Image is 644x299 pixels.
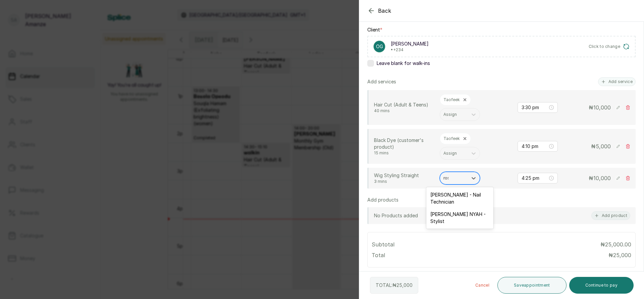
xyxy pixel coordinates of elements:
p: 15 mins [374,150,434,156]
div: [PERSON_NAME] NYAH - Stylist [426,208,493,227]
p: Add services [367,78,396,85]
input: Select time [522,104,548,111]
span: 25,000 [613,252,631,258]
span: 10,000 [593,175,611,181]
p: ₦25,000.00 [600,240,631,248]
p: [PERSON_NAME] [391,41,429,47]
span: 5,000 [596,143,611,150]
button: Click to change [589,43,630,50]
p: Wig Styling Straight [374,172,434,179]
p: Total [372,251,385,259]
span: Back [378,7,391,15]
button: Back [367,7,391,15]
p: TOTAL: ₦ [376,282,413,289]
button: Add product [591,211,630,220]
div: [PERSON_NAME] - Nail Technician [426,189,493,208]
button: Add service [598,77,636,86]
input: Select time [522,174,548,182]
p: Add products [367,197,398,203]
p: 3 mins [374,179,434,184]
p: • +234 [391,47,429,53]
p: Hair Cut (Adult & Teens) [374,101,434,108]
button: Continue to pay [569,277,634,294]
p: 40 mins [374,108,434,114]
p: ₦ [589,174,611,182]
p: Subtotal [372,240,394,248]
p: OG [376,43,383,50]
span: Leave blank for walk-ins [377,60,430,67]
button: Saveappointment [497,277,567,294]
input: Select time [522,143,548,150]
p: ₦ [589,103,611,111]
p: No Products added [374,212,418,219]
span: Click to change [589,44,621,49]
span: 25,000 [396,282,413,288]
p: Taofeek [443,97,460,102]
p: ₦ [591,142,611,150]
p: Taofeek [443,136,460,141]
p: Black Dye (customer's product) [374,137,434,150]
span: 10,000 [593,104,611,111]
button: Cancel [470,277,495,294]
p: ₦ [608,251,631,259]
label: Client [367,26,382,33]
